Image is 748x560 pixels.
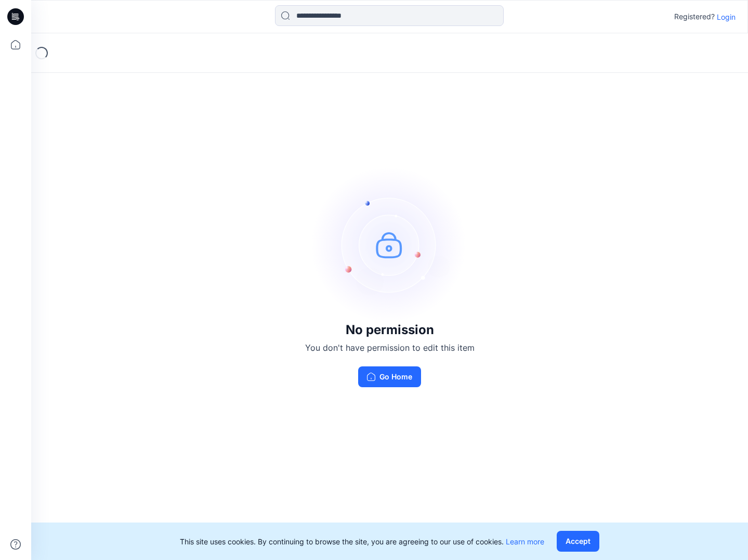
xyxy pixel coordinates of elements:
[305,341,475,354] p: You don't have permission to edit this item
[506,537,544,546] a: Learn more
[312,167,468,323] img: no-perm.svg
[674,10,715,23] p: Registered?
[557,531,599,552] button: Accept
[305,323,475,337] h3: No permission
[180,536,544,547] p: This site uses cookies. By continuing to browse the site, you are agreeing to our use of cookies.
[358,366,421,387] button: Go Home
[717,11,736,22] p: Login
